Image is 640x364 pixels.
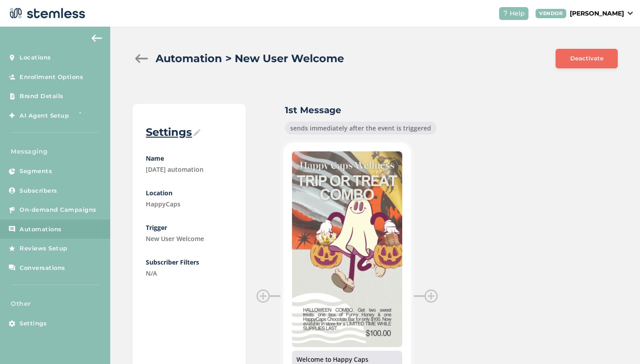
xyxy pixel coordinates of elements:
[285,122,436,135] div: sends immediately after the event is triggered
[92,35,102,42] img: icon-arrow-back-accent-c549486e.svg
[146,188,232,198] label: Location
[76,107,93,124] img: glitter-stars-b7820f95.gif
[146,154,232,163] label: Name
[20,206,96,214] span: On-demand Campaigns
[194,129,200,136] img: icon-pencil-2-b80368bf.svg
[503,11,508,16] img: icon-help-white-03924b79.svg
[20,167,52,176] span: Segments
[7,4,85,22] img: logo-dark-0685b13c.svg
[156,51,344,67] h2: Automation > New User Welcome
[285,104,438,116] label: 1st Message
[146,199,232,209] label: HappyCaps
[536,9,566,18] div: VENDOR
[146,234,232,243] label: New User Welcome
[570,9,624,18] p: [PERSON_NAME]
[292,151,402,347] img: eWkFrSJVQJbdM0115CsvOS6WaWfeojK8eQ3kuizq.jpg
[20,186,57,195] span: Subscribers
[20,53,51,62] span: Locations
[146,223,232,232] label: Trigger
[20,244,68,253] span: Reviews Setup
[20,264,65,273] span: Conversations
[570,54,604,63] span: Deactivate
[146,125,232,139] label: Settings
[596,321,640,364] iframe: Chat Widget
[146,257,232,267] label: Subscriber Filters
[510,9,525,18] span: Help
[20,92,64,101] span: Brand Details
[628,12,633,15] img: icon_down-arrow-small-66adaf34.svg
[20,73,83,82] span: Enrollment Options
[556,49,618,68] button: Deactivate
[20,225,62,234] span: Automations
[20,319,47,328] span: Settings
[20,111,69,120] span: AI Agent Setup
[146,269,232,278] label: N/A
[146,165,232,174] label: [DATE] automation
